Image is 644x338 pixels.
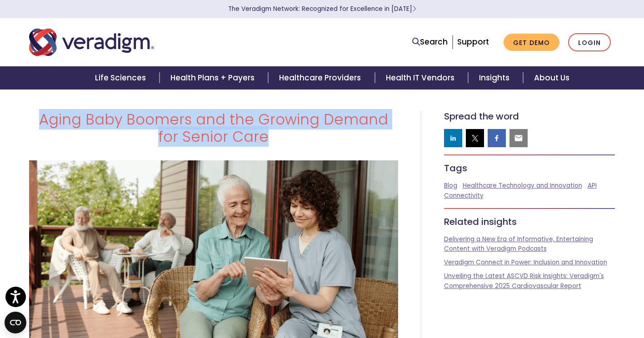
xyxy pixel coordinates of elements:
img: email sharing button [514,134,523,143]
button: Open CMP widget [5,312,26,333]
a: Get Demo [504,34,559,51]
h5: Tags [444,163,615,174]
img: linkedin sharing button [449,134,458,143]
a: Life Sciences [84,66,160,89]
h5: Related insights [444,216,615,227]
img: Veradigm logo [29,27,154,57]
h5: Spread the word [444,111,615,122]
h1: Aging Baby Boomers and the Growing Demand for Senior Care [29,111,398,146]
a: Login [568,33,611,52]
a: Healthcare Technology and Innovation [463,181,582,190]
a: About Us [523,66,580,89]
a: Unveiling the Latest ASCVD Risk Insights: Veradigm's Comprehensive 2025 Cardiovascular Report [444,272,604,290]
span: Learn More [412,5,416,13]
a: Health Plans + Payers [160,66,268,89]
a: The Veradigm Network: Recognized for Excellence in [DATE]Learn More [228,5,416,13]
a: Blog [444,181,457,190]
a: Insights [468,66,523,89]
a: Search [412,36,448,48]
img: facebook sharing button [492,134,501,143]
a: API Connectivity [444,181,597,200]
a: Veradigm Connect in Power: Inclusion and Innovation [444,258,607,267]
a: Delivering a New Era of Informative, Entertaining Content with Veradigm Podcasts [444,235,593,253]
a: Support [457,36,489,47]
img: twitter sharing button [470,134,479,143]
iframe: Drift Chat Widget [469,273,633,327]
a: Healthcare Providers [268,66,374,89]
a: Health IT Vendors [375,66,468,89]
